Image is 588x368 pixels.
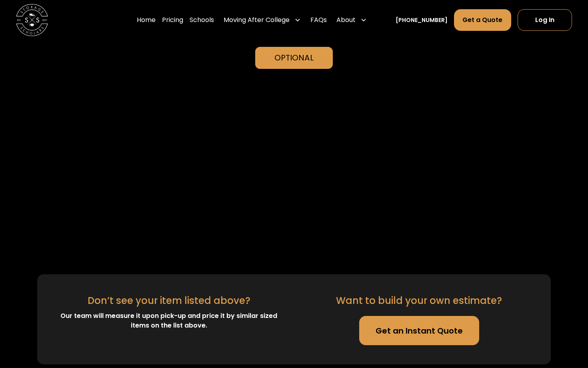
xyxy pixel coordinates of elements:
[137,9,156,31] a: Home
[396,16,448,24] a: [PHONE_NUMBER]
[454,9,511,31] a: Get a Quote
[336,15,356,25] div: About
[336,294,502,308] div: Want to build your own estimate?
[359,316,479,345] a: Get an Instant Quote
[274,52,314,64] div: Optional
[190,9,214,31] a: Schools
[88,294,250,308] div: Don’t see your item listed above?
[162,9,183,31] a: Pricing
[518,9,572,31] a: Log In
[16,4,48,36] img: Storage Scholars main logo
[310,9,327,31] a: FAQs
[224,15,290,25] div: Moving After College
[56,311,281,330] div: Our team will measure it upon pick-up and price it by similar sized items on the list above.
